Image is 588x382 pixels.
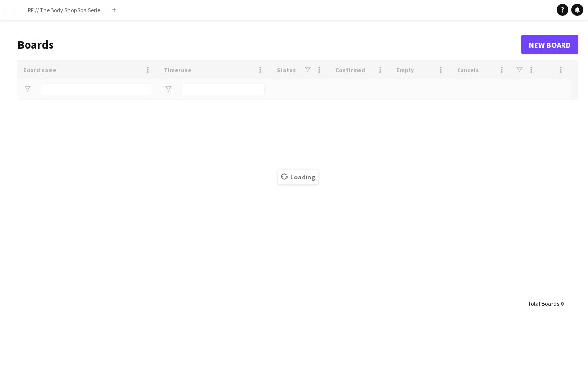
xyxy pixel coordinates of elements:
[521,35,578,54] a: New Board
[528,300,559,307] span: Total Boards
[528,294,563,313] div: :
[17,37,521,52] h1: Boards
[561,300,563,307] span: 0
[278,170,318,184] span: Loading
[20,0,108,20] button: RF // The Body Shop Spa Serie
